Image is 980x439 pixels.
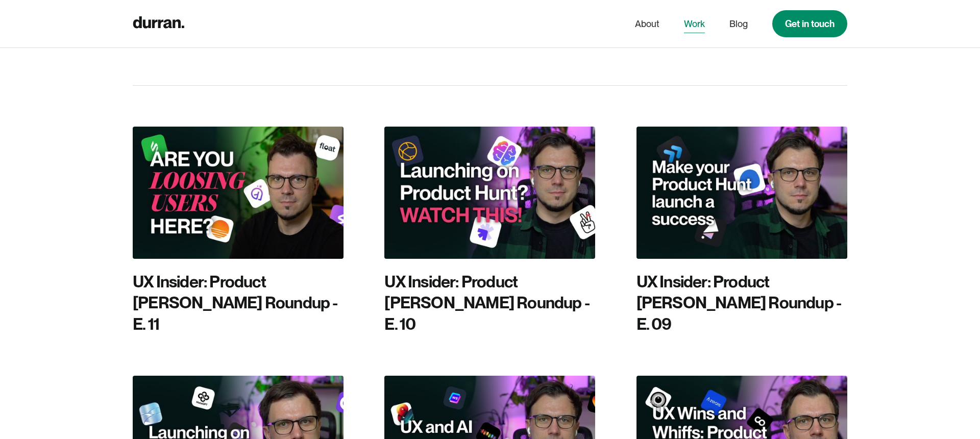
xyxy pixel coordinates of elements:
div: UX Insider: Product [PERSON_NAME] Roundup - E. 09 [636,271,847,335]
a: Get in touch [772,10,847,37]
a: About [635,14,659,34]
a: UX Insider: Product [PERSON_NAME] Roundup - E. 11 [133,127,344,335]
a: Work [684,14,705,34]
a: Blog [729,14,748,34]
a: UX Insider: Product [PERSON_NAME] Roundup - E. 09 [636,127,847,335]
a: home [133,14,184,34]
a: UX Insider: Product [PERSON_NAME] Roundup - E. 10 [384,127,595,335]
div: UX Insider: Product [PERSON_NAME] Roundup - E. 10 [384,271,595,335]
div: UX Insider: Product [PERSON_NAME] Roundup - E. 11 [133,271,344,335]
